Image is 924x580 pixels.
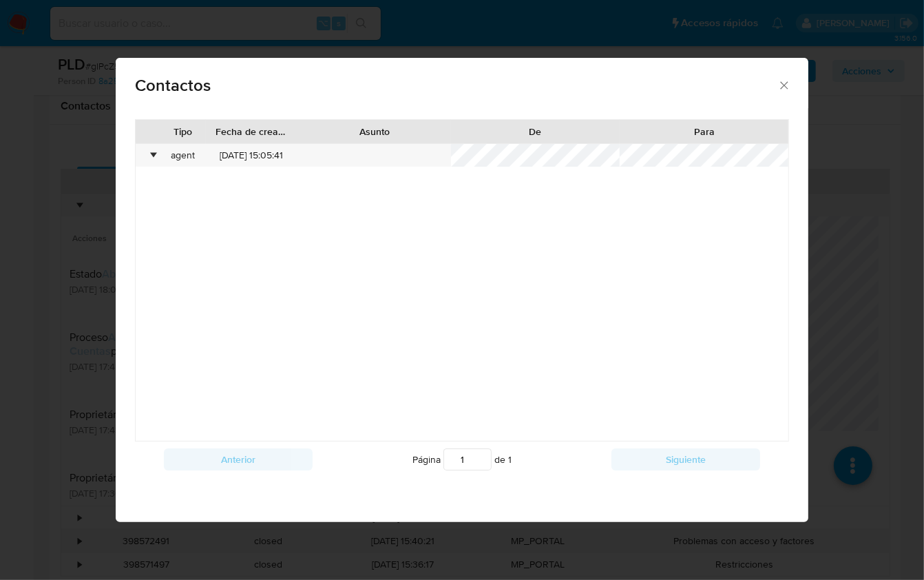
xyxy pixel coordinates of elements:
[206,144,298,167] div: [DATE] 15:05:41
[164,448,313,470] button: Anterior
[412,448,512,470] span: Página de
[629,125,779,138] div: Para
[307,125,441,138] div: Asunto
[216,125,288,138] div: Fecha de creación
[169,125,196,138] div: Tipo
[611,448,761,470] button: Siguiente
[135,77,777,94] span: Contactos
[461,125,610,138] div: De
[508,453,512,466] span: 1
[777,79,790,91] button: close
[152,149,156,163] div: •
[160,144,206,167] div: agent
